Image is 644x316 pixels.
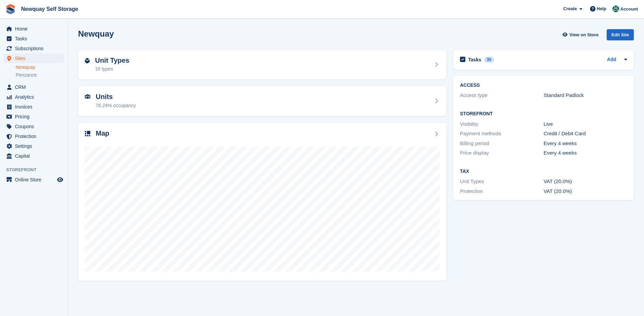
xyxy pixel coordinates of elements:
[3,141,64,151] a: menu
[3,44,64,53] a: menu
[3,82,64,92] a: menu
[18,3,81,15] a: Newquay Self Storage
[78,86,446,116] a: Units 76.24% occupancy
[3,175,64,184] a: menu
[460,169,627,174] h2: Tax
[468,57,481,63] h2: Tasks
[460,92,544,99] div: Access type
[15,112,56,121] span: Pricing
[95,57,129,64] h2: Unit Types
[607,29,634,43] a: Edit Site
[3,54,64,63] a: menu
[15,82,56,92] span: CRM
[3,24,64,34] a: menu
[96,130,109,137] h2: Map
[544,149,627,157] div: Every 4 weeks
[96,102,136,109] div: 76.24% occupancy
[544,92,627,99] div: Standard Padlock
[562,29,601,40] a: View on Store
[544,130,627,138] div: Credit / Debit Card
[15,44,56,53] span: Subscriptions
[569,32,599,38] span: View on Store
[78,29,114,38] h2: Newquay
[3,102,64,112] a: menu
[5,4,16,14] img: stora-icon-8386f47178a22dfd0bd8f6a31ec36ba5ce8667c1dd55bd0f319d3a0aa187defe.svg
[460,149,544,157] div: Price display
[3,92,64,102] a: menu
[607,56,616,64] a: Add
[15,54,56,63] span: Sites
[460,140,544,147] div: Billing period
[6,166,68,173] span: Storefront
[563,5,577,12] span: Create
[460,111,627,117] h2: Storefront
[16,64,64,71] a: Newquay
[15,132,56,141] span: Protection
[15,141,56,151] span: Settings
[15,102,56,112] span: Invoices
[3,122,64,131] a: menu
[612,5,619,12] img: JON
[3,151,64,161] a: menu
[544,140,627,147] div: Every 4 weeks
[460,83,627,88] h2: ACCESS
[3,34,64,43] a: menu
[3,132,64,141] a: menu
[597,5,606,12] span: Help
[460,178,544,185] div: Unit Types
[544,178,627,185] div: VAT (20.0%)
[15,175,56,184] span: Online Store
[607,29,634,40] div: Edit Site
[15,24,56,34] span: Home
[78,123,446,281] a: Map
[85,58,90,63] img: unit-type-icn-2b2737a686de81e16bb02015468b77c625bbabd49415b5ef34ead5e3b44a266d.svg
[95,65,129,73] div: 16 types
[15,92,56,102] span: Analytics
[16,72,64,78] a: Penzance
[85,94,90,99] img: unit-icn-7be61d7bf1b0ce9d3e12c5938cc71ed9869f7b940bace4675aadf7bd6d80202e.svg
[78,50,446,80] a: Unit Types 16 types
[15,122,56,131] span: Coupons
[3,112,64,121] a: menu
[460,187,544,195] div: Protection
[56,176,64,184] a: Preview store
[484,57,494,63] div: 35
[15,34,56,43] span: Tasks
[15,151,56,161] span: Capital
[620,6,638,13] span: Account
[85,131,90,136] img: map-icn-33ee37083ee616e46c38cad1a60f524a97daa1e2b2c8c0bc3eb3415660979fc1.svg
[460,130,544,138] div: Payment methods
[544,120,627,128] div: Live
[544,187,627,195] div: VAT (20.0%)
[460,120,544,128] div: Visibility
[96,93,136,101] h2: Units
